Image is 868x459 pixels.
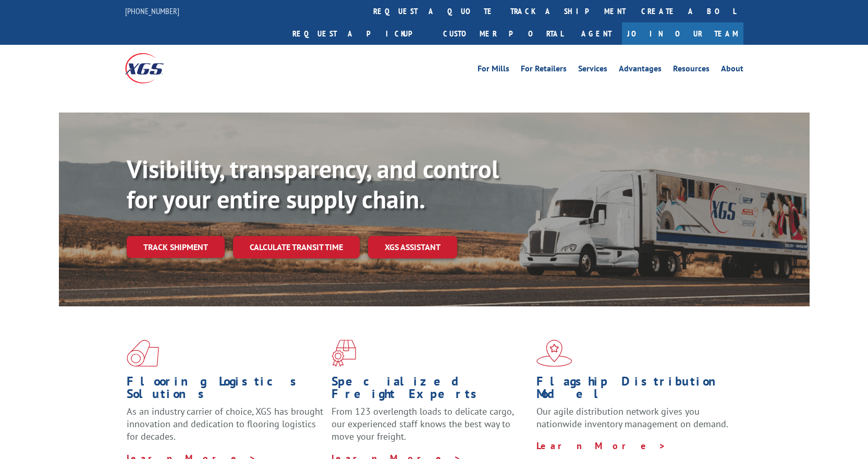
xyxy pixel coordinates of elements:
a: XGS ASSISTANT [368,236,457,258]
img: xgs-icon-focused-on-flooring-red [332,340,356,367]
h1: Specialized Freight Experts [332,375,529,405]
b: Visibility, transparency, and control for your entire supply chain. [127,153,499,215]
a: About [721,65,743,76]
a: [PHONE_NUMBER] [125,6,179,16]
a: Calculate transit time [233,236,360,258]
a: Customer Portal [435,22,571,45]
a: Services [578,65,607,76]
a: Agent [571,22,622,45]
a: For Retailers [521,65,567,76]
span: Our agile distribution network gives you nationwide inventory management on demand. [536,405,728,430]
a: Track shipment [127,236,225,258]
a: Learn More > [536,440,666,452]
p: From 123 overlength loads to delicate cargo, our experienced staff knows the best way to move you... [332,405,529,452]
h1: Flagship Distribution Model [536,375,733,405]
a: Join Our Team [622,22,743,45]
a: Resources [673,65,710,76]
span: As an industry carrier of choice, XGS has brought innovation and dedication to flooring logistics... [127,405,323,442]
h1: Flooring Logistics Solutions [127,375,324,405]
img: xgs-icon-flagship-distribution-model-red [536,340,572,367]
img: xgs-icon-total-supply-chain-intelligence-red [127,340,159,367]
a: For Mills [478,65,509,76]
a: Request a pickup [285,22,435,45]
a: Advantages [619,65,662,76]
